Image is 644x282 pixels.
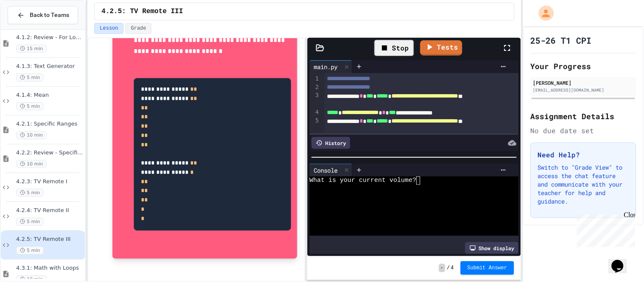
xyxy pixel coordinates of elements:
[8,6,78,24] button: Back to Teams
[309,117,320,133] div: 5
[531,34,592,46] h1: 25-26 T1 CPI
[574,211,636,247] iframe: chat widget
[309,75,320,83] div: 1
[309,62,342,71] div: main.py
[16,160,47,168] span: 10 min
[451,265,454,271] span: 4
[467,265,507,271] span: Submit Answer
[125,23,152,34] button: Grade
[309,60,352,73] div: main.py
[461,261,514,275] button: Submit Answer
[538,163,629,206] p: Switch to "Grade View" to access the chat feature and communicate with your teacher for help and ...
[312,137,350,149] div: History
[16,120,83,128] span: 4.2.1: Specific Ranges
[374,40,414,56] div: Stop
[309,166,342,175] div: Console
[439,264,445,272] span: -
[533,87,634,93] div: [EMAIL_ADDRESS][DOMAIN_NAME]
[16,131,47,139] span: 10 min
[531,110,636,122] h2: Assignment Details
[465,242,519,254] div: Show display
[16,265,83,272] span: 4.3.1: Math with Loops
[309,133,320,142] div: 6
[16,63,83,70] span: 4.1.3: Text Generator
[16,73,44,81] span: 5 min
[309,164,352,176] div: Console
[16,45,47,53] span: 15 min
[16,178,83,185] span: 4.2.3: TV Remote I
[94,23,124,34] button: Lesson
[16,218,44,226] span: 5 min
[30,11,69,20] span: Back to Teams
[320,134,324,140] span: Fold line
[16,189,44,197] span: 5 min
[16,246,44,254] span: 5 min
[530,3,556,23] div: My Account
[447,265,450,271] span: /
[3,3,59,54] div: Chat with us now!Close
[309,176,416,185] span: What is your current volume?
[531,60,636,72] h2: Your Progress
[16,207,83,214] span: 4.2.4: TV Remote II
[16,92,83,99] span: 4.1.4: Mean
[309,91,320,108] div: 3
[309,83,320,92] div: 2
[16,102,44,110] span: 5 min
[420,40,462,56] a: Tests
[16,149,83,156] span: 4.2.2: Review - Specific Ranges
[16,34,83,41] span: 4.1.2: Review - For Loops
[531,126,636,136] div: No due date set
[608,248,636,274] iframe: chat widget
[16,236,83,243] span: 4.2.5: TV Remote III
[101,6,183,17] span: 4.2.5: TV Remote III
[309,108,320,117] div: 4
[538,150,629,160] h3: Need Help?
[533,79,634,87] div: [PERSON_NAME]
